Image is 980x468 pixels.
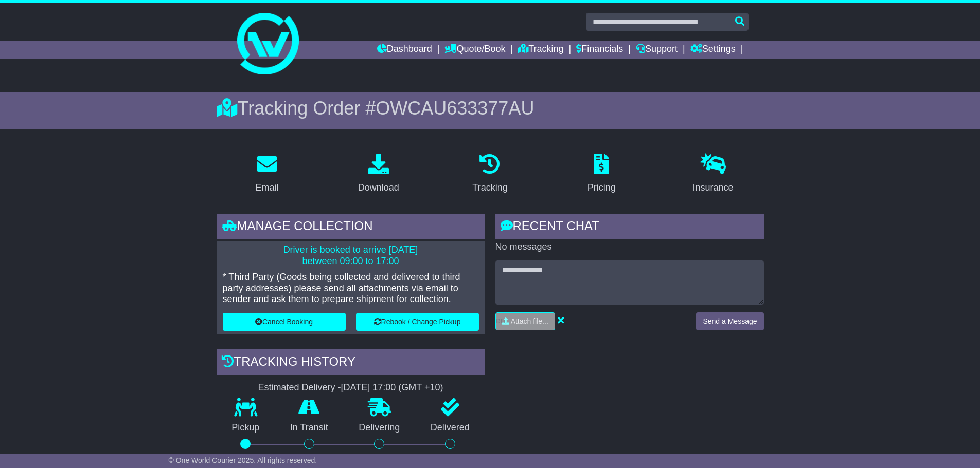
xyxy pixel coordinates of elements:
[495,214,764,241] div: RECENT CHAT
[341,382,443,394] div: [DATE] 17:00 (GMT +10)
[696,312,763,330] button: Send a Message
[275,422,344,434] p: In Transit
[377,41,432,59] a: Dashboard
[581,150,622,198] a: Pricing
[358,181,399,195] div: Download
[415,422,485,434] p: Delivered
[444,41,505,59] a: Quote/Book
[472,181,507,195] div: Tracking
[223,245,479,267] p: Driver is booked to arrive [DATE] between 09:00 to 17:00
[518,41,563,59] a: Tracking
[495,241,764,253] p: No messages
[693,181,734,195] div: Insurance
[576,41,623,59] a: Financials
[690,41,736,59] a: Settings
[255,181,278,195] div: Email
[223,272,479,305] p: * Third Party (Goods being collected and delivered to third party addresses) please send all atta...
[356,313,479,331] button: Rebook / Change Pickup
[248,150,285,198] a: Email
[217,422,275,434] p: Pickup
[169,456,317,464] span: © One World Courier 2025. All rights reserved.
[217,214,485,241] div: Manage collection
[351,150,406,198] a: Download
[217,97,764,119] div: Tracking Order #
[344,422,416,434] p: Delivering
[466,150,514,198] a: Tracking
[376,98,534,119] span: OWCAU633377AU
[636,41,678,59] a: Support
[587,181,616,195] div: Pricing
[223,313,346,331] button: Cancel Booking
[217,349,485,377] div: Tracking history
[217,382,485,394] div: Estimated Delivery -
[686,150,740,198] a: Insurance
